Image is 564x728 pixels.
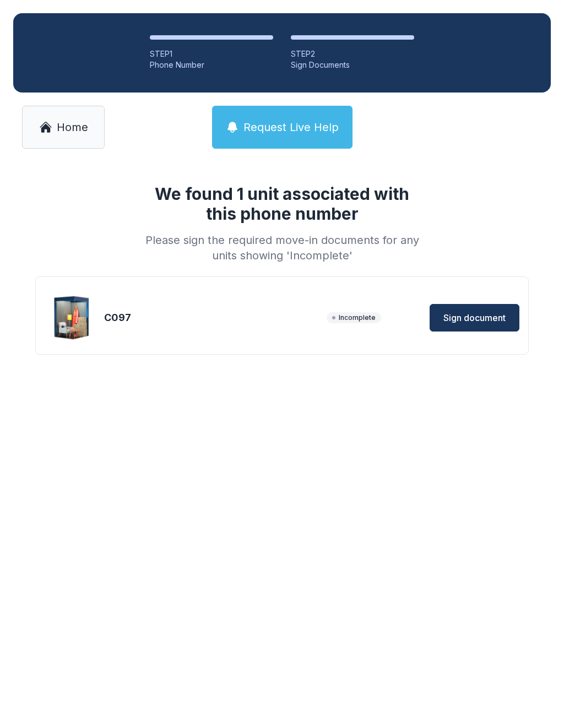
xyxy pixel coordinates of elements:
[57,119,88,135] span: Home
[150,59,273,70] div: Phone Number
[443,311,506,324] span: Sign document
[291,59,414,70] div: Sign Documents
[104,310,322,325] div: C097
[141,232,423,263] div: Please sign the required move-in documents for any units showing 'Incomplete'
[141,184,423,224] h1: We found 1 unit associated with this phone number
[150,48,273,59] div: STEP 1
[243,119,339,135] span: Request Live Help
[291,48,414,59] div: STEP 2
[327,312,381,323] span: Incomplete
